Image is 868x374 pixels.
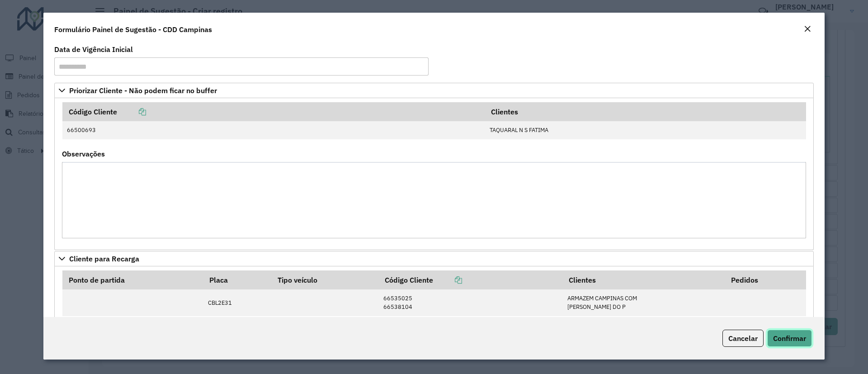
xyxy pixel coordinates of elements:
[54,83,814,98] a: Priorizar Cliente - Não podem ficar no buffer
[801,24,814,35] button: Close
[728,334,758,343] span: Cancelar
[69,87,217,94] span: Priorizar Cliente - Não podem ficar no buffer
[804,25,811,33] em: Fechar
[203,270,272,289] th: Placa
[378,289,562,316] td: 66535025 66538104
[767,330,812,347] button: Confirmar
[562,270,725,289] th: Clientes
[725,270,806,289] th: Pedidos
[62,102,485,121] th: Código Cliente
[773,334,806,343] span: Confirmar
[117,107,146,116] a: Copiar
[62,270,203,289] th: Ponto de partida
[562,289,725,316] td: ARMAZEM CAMPINAS COM [PERSON_NAME] DO P
[272,270,379,289] th: Tipo veículo
[69,255,139,262] span: Cliente para Recarga
[54,24,212,35] h4: Formulário Painel de Sugestão - CDD Campinas
[378,270,562,289] th: Código Cliente
[485,121,806,139] td: TAQUARAL N S FATIMA
[54,251,814,266] a: Cliente para Recarga
[54,44,133,55] label: Data de Vigência Inicial
[62,121,485,139] td: 66500693
[62,148,105,159] label: Observações
[722,330,764,347] button: Cancelar
[433,275,462,284] a: Copiar
[485,102,806,121] th: Clientes
[54,98,814,250] div: Priorizar Cliente - Não podem ficar no buffer
[203,289,272,316] td: CBL2E31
